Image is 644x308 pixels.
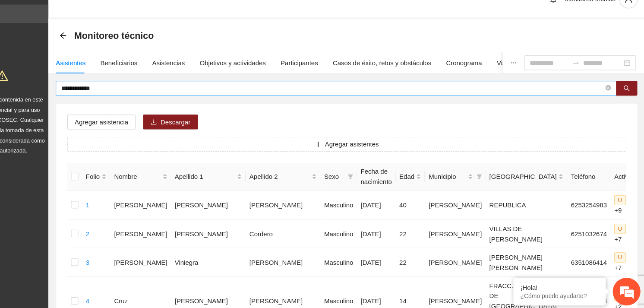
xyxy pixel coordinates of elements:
td: 6351086414 [571,250,612,277]
td: +7 [612,250,643,277]
div: Back [97,48,104,55]
span: Municipio [442,178,476,188]
a: 2 [121,233,125,240]
button: bell [551,10,565,24]
div: Casos de éxito, retos y obstáculos [352,72,444,82]
div: Asistentes [93,72,121,82]
span: Agregar asistentes [345,148,395,158]
button: search [617,94,637,108]
a: 4 [121,296,125,303]
th: Edad [411,170,439,197]
span: warning [38,83,49,95]
td: [PERSON_NAME] [201,197,271,223]
td: [PERSON_NAME] [144,223,201,250]
span: Folio [121,178,134,188]
td: [PERSON_NAME] [144,250,201,277]
textarea: Escriba su mensaje y pulse “Intro” [4,211,164,241]
td: [PERSON_NAME] [201,223,271,250]
td: [PERSON_NAME] [438,197,495,223]
th: Teléfono [571,170,612,197]
td: [PERSON_NAME] [PERSON_NAME] [495,250,571,277]
td: Masculino [341,223,375,250]
button: user [620,9,637,26]
span: ellipsis [518,74,524,80]
p: ¿Cómo puedo ayudarte? [527,292,601,298]
div: Participantes [303,72,338,82]
span: Agregar asistencia [111,127,161,137]
td: [PERSON_NAME] [438,223,495,250]
button: plusAgregar asistentes [104,146,626,160]
span: Estamos en línea. [50,103,119,190]
td: [DATE] [375,223,411,250]
td: [PERSON_NAME] [144,197,201,223]
span: Monitoreo técnico [110,44,185,58]
span: Descargar [191,127,219,137]
span: La información contenida en este sitio es confidencial y para uso exclusivo de FICOSEC. Cualquier... [3,108,83,162]
span: filter [485,177,493,190]
a: Activos [21,28,40,35]
th: Apellido 2 [271,170,341,197]
span: arrow-left [97,48,104,55]
span: download [182,129,188,136]
span: Sexo [344,178,363,188]
span: U [615,227,626,237]
td: +7 [612,223,643,250]
td: Masculino [341,197,375,223]
td: REPUBLICA [495,197,571,223]
td: Cordero [271,223,341,250]
span: close-circle [607,97,612,105]
span: bell [552,14,565,21]
th: Municipio [438,170,495,197]
td: 6251032674 [571,223,612,250]
div: Asistencias [183,72,214,82]
div: Cronograma [458,72,492,82]
span: Apellido 1 [205,178,261,188]
span: U [615,254,626,264]
span: eye [10,7,16,13]
td: +9 [612,197,643,223]
td: VILLAS DE [PERSON_NAME] [495,223,571,250]
td: 6253254983 [571,197,612,223]
span: Apellido 2 [274,178,331,188]
div: Chatee con nosotros ahora [45,44,145,55]
div: Minimizar ventana de chat en vivo [142,4,162,25]
span: swap-right [576,73,583,80]
span: to [576,73,583,80]
button: Agregar asistencia [104,125,168,139]
span: Edad [414,178,429,188]
span: P [626,254,636,264]
th: Fecha de nacimiento [375,170,411,197]
td: Viniegra [201,250,271,277]
span: filter [364,177,373,190]
td: [PERSON_NAME] [271,250,341,277]
td: [PERSON_NAME] [271,197,341,223]
th: Nombre [144,170,201,197]
span: Proyectos [21,2,72,19]
span: U [615,200,626,210]
th: Actividad [612,170,643,197]
span: Nombre [148,178,191,188]
div: ¡Hola! [527,283,601,290]
span: P [626,227,636,237]
td: 40 [411,197,439,223]
td: [PERSON_NAME] [438,250,495,277]
td: 22 [411,250,439,277]
th: Colonia [495,170,571,197]
span: P [626,200,636,210]
th: Folio [118,170,144,197]
span: plus [335,150,341,157]
span: search [624,98,630,105]
span: user [620,13,637,21]
span: Monitoreo técnico [568,14,616,21]
div: Objetivos y actividades [228,72,290,82]
td: 22 [411,223,439,250]
a: 1 [121,206,125,213]
span: filter [366,181,371,186]
span: [GEOGRAPHIC_DATA] [499,178,562,188]
div: Beneficiarios [135,72,170,82]
span: close-circle [607,98,612,103]
div: Visita de campo y entregables [505,72,586,82]
td: [DATE] [375,250,411,277]
td: Masculino [341,250,375,277]
a: 3 [121,260,125,267]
